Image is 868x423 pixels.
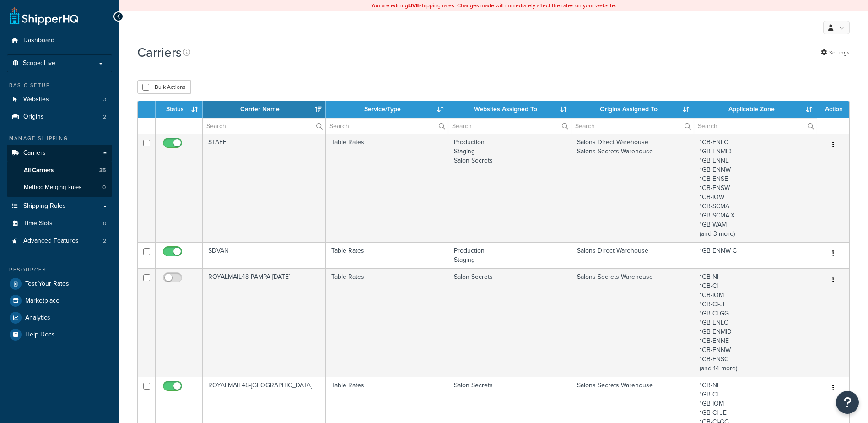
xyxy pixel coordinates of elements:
[326,268,449,377] td: Table Rates
[448,242,571,268] td: Production Staging
[7,179,112,196] li: Method Merging Rules
[571,118,694,134] input: Search
[137,80,191,94] button: Bulk Actions
[24,184,81,191] span: Method Merging Rules
[24,167,54,174] span: All Carriers
[7,145,112,162] a: Carriers
[7,233,112,249] li: Advanced Features
[103,113,106,121] span: 2
[103,220,106,228] span: 0
[571,101,695,118] th: Origins Assigned To: activate to sort column ascending
[25,331,55,339] span: Help Docs
[7,108,112,125] li: Origins
[103,96,106,103] span: 3
[7,215,112,232] li: Time Slots
[7,198,112,215] a: Shipping Rules
[817,101,849,118] th: Action
[7,162,112,179] a: All Carriers 35
[694,101,817,118] th: Applicable Zone: activate to sort column ascending
[7,135,112,142] div: Manage Shipping
[203,242,326,268] td: SDVAN
[7,145,112,197] li: Carriers
[7,179,112,196] a: Method Merging Rules 0
[7,91,112,108] li: Websites
[7,81,112,89] div: Basic Setup
[326,134,449,242] td: Table Rates
[23,237,79,245] span: Advanced Features
[694,242,817,268] td: 1GB-ENNW-C
[836,391,859,414] button: Open Resource Center
[7,276,112,292] a: Test Your Rates
[23,220,53,228] span: Time Slots
[7,266,112,274] div: Resources
[7,326,112,343] a: Help Docs
[7,293,112,309] a: Marketplace
[25,280,69,288] span: Test Your Rates
[448,101,571,118] th: Websites Assigned To: activate to sort column ascending
[694,134,817,242] td: 1GB-ENLO 1GB-ENMID 1GB-ENNE 1GB-ENNW 1GB-ENSE 1GB-ENSW 1GB-IOW 1GB-SCMA 1GB-SCMA-X 1GB-WAM (and 3...
[448,134,571,242] td: Production Staging Salon Secrets
[203,101,326,118] th: Carrier Name: activate to sort column ascending
[99,167,106,174] span: 35
[203,134,326,242] td: STAFF
[23,60,55,67] span: Scope: Live
[408,1,419,10] b: LIVE
[10,7,78,25] a: ShipperHQ Home
[571,242,695,268] td: Salons Direct Warehouse
[23,113,44,121] span: Origins
[7,108,112,125] a: Origins 2
[326,118,448,134] input: Search
[571,268,695,377] td: Salons Secrets Warehouse
[25,314,50,322] span: Analytics
[23,149,46,157] span: Carriers
[102,184,106,191] span: 0
[23,96,49,103] span: Websites
[23,202,66,210] span: Shipping Rules
[7,91,112,108] a: Websites 3
[448,268,571,377] td: Salon Secrets
[326,242,449,268] td: Table Rates
[448,118,571,134] input: Search
[7,233,112,249] a: Advanced Features 2
[203,268,326,377] td: ROYALMAIL48-PAMPA-[DATE]
[326,101,449,118] th: Service/Type: activate to sort column ascending
[156,101,203,118] th: Status: activate to sort column ascending
[203,118,325,134] input: Search
[7,162,112,179] li: All Carriers
[694,268,817,377] td: 1GB-NI 1GB-CI 1GB-IOM 1GB-CI-JE 1GB-CI-GG 1GB-ENLO 1GB-ENMID 1GB-ENNE 1GB-ENNW 1GB-ENSC (and 14 m...
[7,215,112,232] a: Time Slots 0
[821,46,850,59] a: Settings
[103,237,106,245] span: 2
[694,118,817,134] input: Search
[137,43,182,61] h1: Carriers
[7,309,112,326] a: Analytics
[25,297,59,305] span: Marketplace
[7,32,112,49] a: Dashboard
[23,37,54,44] span: Dashboard
[571,134,695,242] td: Salons Direct Warehouse Salons Secrets Warehouse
